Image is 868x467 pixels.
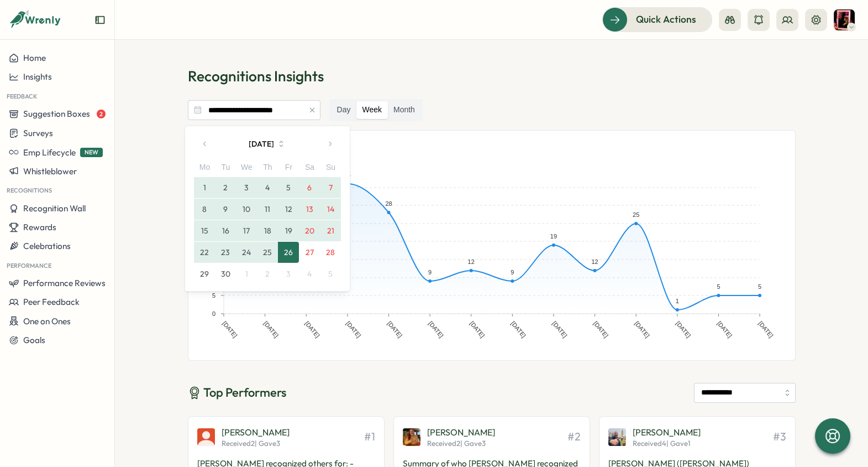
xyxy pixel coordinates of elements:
[757,320,774,339] text: [DATE]
[278,162,299,174] div: Fr
[197,428,215,446] img: 44be918da2562643b530084137a91e67.jpg
[469,320,486,339] text: [DATE]
[257,242,278,263] button: 25
[222,439,290,449] span: Received 2 | Gave 3
[23,108,90,119] span: Suggestion Boxes
[188,384,286,401] h3: Top Performers
[427,426,495,439] span: [PERSON_NAME]
[345,320,362,339] text: [DATE]
[236,199,257,220] button: 10
[388,101,420,119] label: Month
[236,177,257,198] button: 3
[94,14,106,25] button: Expand sidebar
[364,428,375,445] div: # 1
[97,110,106,118] span: 2
[23,203,86,214] span: Recognition Wall
[23,53,46,63] span: Home
[23,278,106,288] span: Performance Reviews
[212,310,215,317] text: 0
[320,199,341,220] button: 14
[215,177,236,198] button: 2
[221,320,238,339] text: [DATE]
[257,263,278,284] button: 2
[403,428,420,446] img: 3008544451698_0221d729dcaf50afd574_original.png
[194,177,215,198] button: 1
[194,220,215,241] button: 15
[212,292,215,299] text: 5
[236,242,257,263] button: 24
[23,316,71,326] span: One on Ones
[834,9,855,30] img: Ruth
[23,297,80,307] span: Peer Feedback
[299,162,320,174] div: Sa
[236,162,257,174] div: We
[509,320,527,339] text: [DATE]
[299,220,320,241] button: 20
[608,426,701,449] a: [PERSON_NAME]Received4| Gave1
[320,162,341,174] div: Su
[303,320,320,339] text: [DATE]
[80,148,103,157] span: NEW
[236,263,257,284] button: 1
[633,439,701,449] span: Received 4 | Gave 1
[23,147,76,158] span: Emp Lifecycle
[299,199,320,220] button: 13
[602,7,712,32] button: Quick Actions
[23,241,71,251] span: Celebrations
[608,428,626,446] img: 7063276012229_abf0b0bd90cdf1cc4bb2_original.png
[215,199,236,220] button: 9
[299,177,320,198] button: 6
[23,71,52,82] span: Insights
[23,166,77,177] span: Whistleblower
[320,263,341,284] button: 5
[215,263,236,284] button: 30
[633,320,650,339] text: [DATE]
[257,177,278,198] button: 4
[202,144,782,161] p: Recognitions Given
[278,177,299,198] button: 5
[257,162,278,174] div: Th
[197,426,290,449] a: [PERSON_NAME]Received2| Gave3
[386,320,403,339] text: [DATE]
[215,220,236,241] button: 16
[332,101,356,119] label: Day
[194,199,215,220] button: 8
[188,66,796,86] p: Recognitions Insights
[320,177,341,198] button: 7
[773,428,786,445] div: # 3
[636,12,696,27] span: Quick Actions
[299,242,320,263] button: 27
[278,220,299,241] button: 19
[633,426,701,439] span: [PERSON_NAME]
[278,263,299,284] button: 3
[356,101,387,119] label: Week
[403,426,495,449] a: [PERSON_NAME]Received2| Gave3
[320,220,341,241] button: 21
[236,220,257,241] button: 17
[257,199,278,220] button: 11
[194,242,215,263] button: 22
[23,335,45,345] span: Goals
[257,220,278,241] button: 18
[567,428,581,445] div: # 2
[427,320,444,339] text: [DATE]
[427,439,495,449] span: Received 2 | Gave 3
[194,162,215,174] div: Mo
[278,199,299,220] button: 12
[716,320,733,339] text: [DATE]
[23,222,56,232] span: Rewards
[675,320,692,339] text: [DATE]
[592,320,609,339] text: [DATE]
[215,242,236,263] button: 23
[23,128,53,138] span: Surveys
[551,320,568,339] text: [DATE]
[222,426,290,439] span: [PERSON_NAME]
[320,242,341,263] button: 28
[216,133,319,155] button: [DATE]
[278,242,299,263] button: 26
[299,263,320,284] button: 4
[215,162,236,174] div: Tu
[194,263,215,284] button: 29
[262,320,280,339] text: [DATE]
